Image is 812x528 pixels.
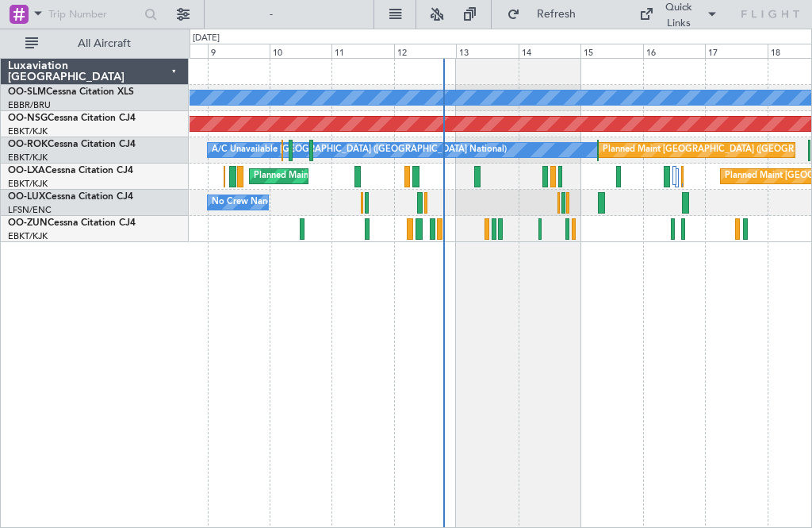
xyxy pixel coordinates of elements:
[8,125,48,137] a: EBKT/KJK
[8,152,48,164] a: EBKT/KJK
[8,87,134,97] a: OO-SLMCessna Citation XLS
[8,166,133,175] a: OO-LXACessna Citation CJ4
[580,44,642,58] div: 15
[8,140,48,149] span: OO-ROK
[519,44,580,58] div: 14
[523,9,590,20] span: Refresh
[208,44,270,58] div: 9
[41,38,167,49] span: All Aircraft
[331,44,393,58] div: 11
[8,218,136,228] a: OO-ZUNCessna Citation CJ4
[8,87,46,97] span: OO-SLM
[193,32,220,45] div: [DATE]
[705,44,767,58] div: 17
[631,2,726,27] button: Quick Links
[254,164,541,188] div: Planned Maint [GEOGRAPHIC_DATA] ([GEOGRAPHIC_DATA] National)
[8,204,52,216] a: LFSN/ENC
[8,218,48,228] span: OO-ZUN
[8,114,136,123] a: OO-NSGCessna Citation CJ4
[456,44,518,58] div: 13
[48,2,140,26] input: Trip Number
[8,192,133,202] a: OO-LUXCessna Citation CJ4
[8,178,48,190] a: EBKT/KJK
[643,44,705,58] div: 16
[270,44,331,58] div: 10
[8,140,136,149] a: OO-ROKCessna Citation CJ4
[500,2,595,27] button: Refresh
[394,44,456,58] div: 12
[8,192,45,202] span: OO-LUX
[17,31,172,56] button: All Aircraft
[8,114,48,123] span: OO-NSG
[8,166,45,175] span: OO-LXA
[212,191,306,214] div: No Crew Nancy (Essey)
[8,99,51,111] a: EBBR/BRU
[212,138,507,162] div: A/C Unavailable [GEOGRAPHIC_DATA] ([GEOGRAPHIC_DATA] National)
[8,230,48,242] a: EBKT/KJK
